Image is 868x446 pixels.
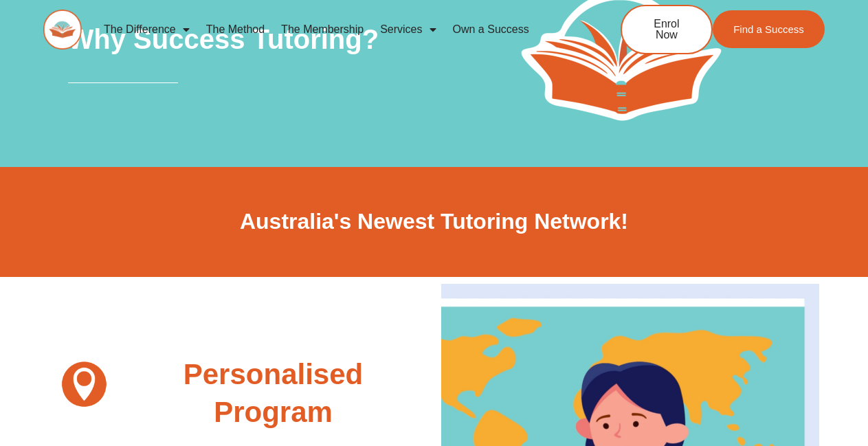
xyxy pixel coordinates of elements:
[49,208,819,236] h2: Australia's Newest Tutoring Network!
[445,14,537,45] a: Own a Success
[713,10,825,48] a: Find a Success
[372,14,444,45] a: Services
[96,14,198,45] a: The Difference
[273,14,372,45] a: The Membership
[621,5,713,54] a: Enrol Now
[643,19,691,41] span: Enrol Now
[198,14,273,45] a: The Method
[96,14,576,45] nav: Menu
[126,356,420,431] h2: Personalised Program
[733,24,804,34] span: Find a Success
